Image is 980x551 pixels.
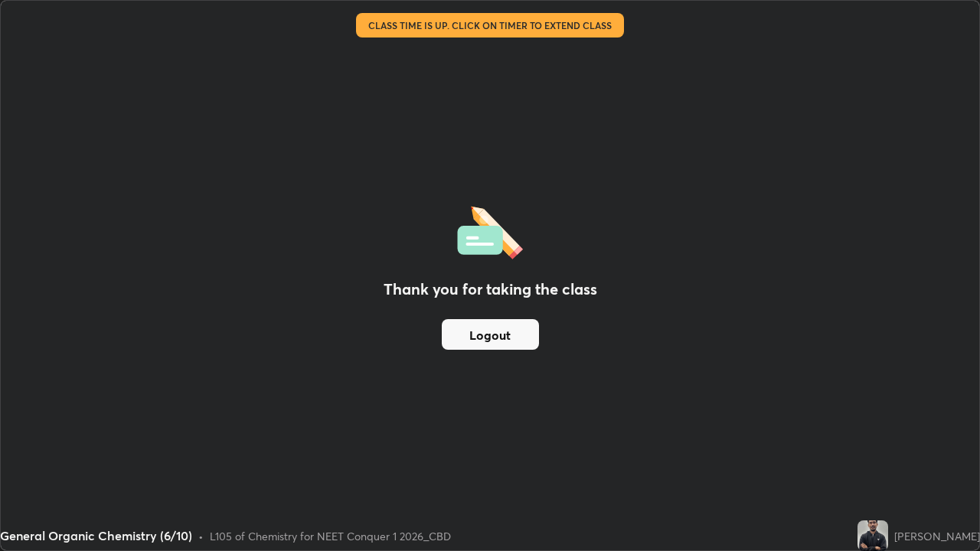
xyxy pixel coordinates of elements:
[442,319,539,350] button: Logout
[210,528,451,544] div: L105 of Chemistry for NEET Conquer 1 2026_CBD
[457,201,523,259] img: offlineFeedback.1438e8b3.svg
[198,528,204,544] div: •
[384,278,597,301] h2: Thank you for taking the class
[894,528,980,544] div: [PERSON_NAME]
[857,520,888,551] img: 213def5e5dbf4e79a6b4beccebb68028.jpg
